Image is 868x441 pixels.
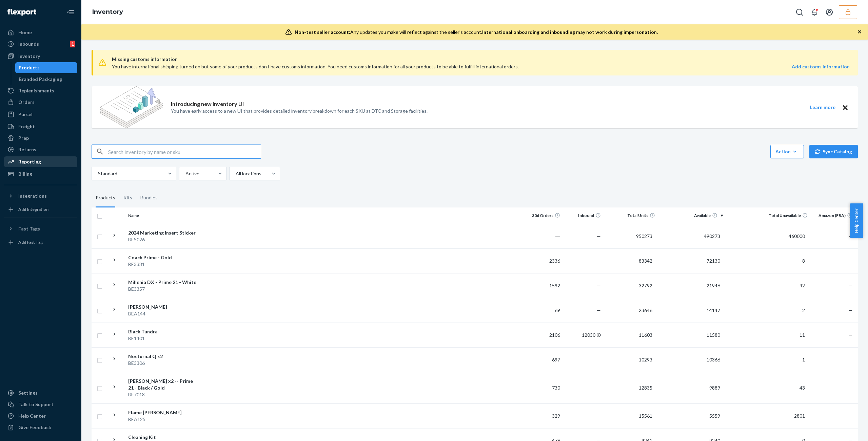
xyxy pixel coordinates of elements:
[18,401,54,408] div: Talk to Support
[7,9,36,16] img: Flexport logo
[112,55,850,63] span: Missing customs information
[848,413,852,419] span: —
[770,145,804,158] button: Action
[791,413,808,419] span: 2801
[18,413,46,419] div: Help Center
[18,29,32,36] div: Home
[140,189,158,207] div: Bundles
[18,135,29,141] div: Prep
[18,390,38,396] div: Settings
[792,64,850,69] strong: Add customs information
[636,258,655,264] span: 83342
[850,203,863,238] button: Help Center
[128,328,199,335] div: Black Tundra
[18,424,51,431] div: Give Feedback
[15,74,78,85] a: Branded Packaging
[4,204,77,215] a: Add Integration
[4,237,77,248] a: Add Fast Tag
[4,411,77,421] a: Help Center
[636,332,655,338] span: 11603
[597,385,601,391] span: —
[707,385,723,391] span: 9889
[823,5,836,19] button: Open account menu
[563,323,604,347] td: 12030
[704,357,723,362] span: 10366
[775,148,799,155] div: Action
[18,123,35,130] div: Freight
[18,225,40,232] div: Fast Tags
[636,357,655,362] span: 10293
[128,229,199,236] div: 2024 Marketing Insert Sticker
[4,191,77,201] button: Integrations
[100,86,163,128] img: new-reports-banner-icon.82668bd98b6a51aee86340f2a7b77ae3.png
[797,283,808,288] span: 42
[18,193,47,199] div: Integrations
[18,111,33,118] div: Parcel
[707,413,723,419] span: 5559
[4,144,77,155] a: Returns
[806,103,840,112] button: Learn more
[597,307,601,313] span: —
[848,307,852,313] span: —
[87,2,129,22] ol: breadcrumbs
[704,283,723,288] span: 21946
[128,409,199,416] div: Flame [PERSON_NAME]
[128,335,199,342] div: BE1401
[704,258,723,264] span: 72130
[128,391,199,398] div: BE7018
[171,108,428,114] p: You have early access to a new UI that provides detailed inventory breakdown for each SKU at DTC ...
[726,207,810,224] th: Total Unavailable
[522,248,563,273] td: 2336
[4,39,77,49] a: Inbounds1
[597,283,601,288] span: —
[123,189,132,207] div: Kits
[18,158,41,165] div: Reporting
[4,223,77,234] button: Fast Tags
[841,103,850,112] button: Close
[235,170,236,177] input: All locations
[128,434,199,441] div: Cleaning Kit
[4,156,77,167] a: Reporting
[128,261,199,268] div: BE3331
[633,233,655,239] span: 950273
[70,41,75,47] div: 1
[4,109,77,120] a: Parcel
[18,53,40,60] div: Inventory
[522,347,563,372] td: 697
[522,298,563,323] td: 69
[800,307,808,313] span: 2
[18,87,54,94] div: Replenishments
[636,385,655,391] span: 12835
[522,323,563,347] td: 2106
[4,422,77,433] button: Give Feedback
[4,133,77,144] a: Prep
[522,224,563,248] td: ―
[19,76,62,83] div: Branded Packaging
[848,332,852,338] span: —
[108,145,261,158] input: Search inventory by name or sku
[848,258,852,264] span: —
[848,283,852,288] span: —
[112,63,702,70] div: You have international shipping turned on but some of your products don’t have customs informatio...
[797,332,808,338] span: 11
[701,233,723,239] span: 490273
[128,236,199,243] div: BES026
[295,29,658,36] div: Any updates you make will reflect against the seller's account.
[810,207,858,224] th: Amazon (FBA)
[18,146,36,153] div: Returns
[522,207,563,224] th: 30d Orders
[636,307,655,313] span: 23646
[4,97,77,108] a: Orders
[96,189,115,207] div: Products
[15,62,78,73] a: Products
[800,357,808,362] span: 1
[786,233,808,239] span: 460000
[185,170,185,177] input: Active
[128,310,199,317] div: BEA144
[128,279,199,286] div: Millenia DX - Prime 21 - White
[4,169,77,179] a: Billing
[793,5,806,19] button: Open Search Box
[809,145,858,158] button: Sync Catalog
[792,63,850,70] a: Add customs information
